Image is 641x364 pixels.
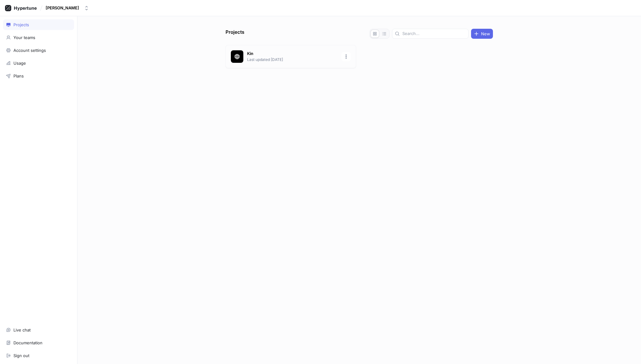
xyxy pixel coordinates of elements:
[481,32,490,36] span: New
[247,51,338,57] p: Kin
[3,32,74,43] a: Your teams
[13,61,26,66] div: Usage
[3,45,74,56] a: Account settings
[3,19,74,30] a: Projects
[226,29,244,39] p: Projects
[43,3,92,13] button: [PERSON_NAME]
[3,71,74,81] a: Plans
[13,73,24,78] div: Plans
[13,48,46,53] div: Account settings
[13,22,29,27] div: Projects
[13,340,42,345] div: Documentation
[471,29,493,39] button: New
[13,35,35,40] div: Your teams
[247,57,338,62] p: Last updated [DATE]
[13,327,31,332] div: Live chat
[3,337,74,348] a: Documentation
[402,31,466,37] input: Search...
[46,5,79,11] div: [PERSON_NAME]
[13,353,29,358] div: Sign out
[3,58,74,68] a: Usage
